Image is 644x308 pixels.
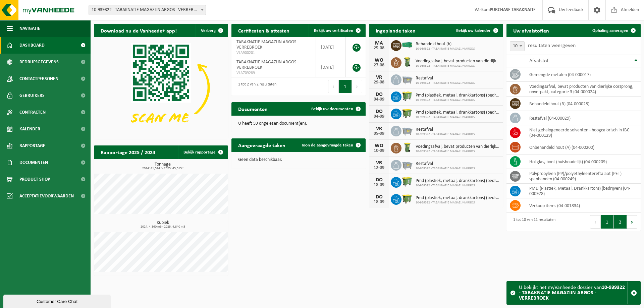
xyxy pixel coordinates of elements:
div: 1 tot 10 van 11 resultaten [510,214,555,229]
div: 1 tot 2 van 2 resultaten [235,79,276,94]
span: TABAKNATIE MAGAZIJN ARGOS - VERREBROEK [236,40,299,50]
span: TABAKNATIE MAGAZIJN ARGOS - VERREBROEK [236,60,299,70]
button: Previous [590,215,601,229]
td: restafval (04-000029) [524,111,641,125]
span: 10-939322 - TABAKNATIE MAGAZIJN ARGOS [416,64,500,68]
span: Contactpersonen [19,70,58,87]
span: 10-939322 - TABAKNATIE MAGAZIJN ARGOS [416,98,500,102]
span: 10-939322 - TABAKNATIE MAGAZIJN ARGOS [416,184,500,188]
span: Voedingsafval, bevat producten van dierlijke oorsprong, onverpakt, categorie 3 [416,144,500,149]
span: 2024: 4,360 m3 - 2025: 4,840 m3 [97,225,228,229]
td: behandeld hout (B) (04-000028) [524,97,641,111]
h3: Tonnage [97,162,228,170]
span: Restafval [416,161,475,167]
div: DO [372,109,386,114]
div: 04-09 [372,97,386,102]
span: Pmd (plastiek, metaal, drankkartons) (bedrijven) [416,93,500,98]
span: Behandeld hout (b) [416,42,475,47]
div: 25-08 [372,46,386,51]
span: 10-939322 - TABAKNATIE MAGAZIJN ARGOS [416,167,475,171]
td: niet gehalogeneerde solventen - hoogcalorisch in IBC (04-000129) [524,125,641,140]
span: VLA709289 [236,70,311,76]
span: Bekijk uw certificaten [314,28,353,33]
div: 18-09 [372,200,386,204]
div: 04-09 [372,114,386,119]
button: 2 [614,215,627,229]
h2: Certificaten & attesten [231,24,296,37]
span: Gebruikers [19,87,45,104]
h2: Rapportage 2025 / 2024 [94,145,162,159]
div: DO [372,194,386,200]
div: DO [372,177,386,183]
img: WB-1100-HPE-GN-50 [401,193,413,204]
h2: Documenten [231,102,274,115]
img: WB-2500-GAL-GY-01 [401,159,413,170]
span: Bekijk uw documenten [311,107,353,111]
div: 27-08 [372,63,386,68]
span: Documenten [19,154,48,171]
p: U heeft 59 ongelezen document(en). [238,121,359,126]
span: 2024: 41,574 t - 2025: 45,515 t [97,167,228,170]
h2: Ingeplande taken [369,24,422,37]
strong: PURCHASE TABAKNATIE [490,7,536,12]
a: Bekijk uw certificaten [309,24,365,37]
iframe: chat widget [3,293,112,308]
div: 18-09 [372,183,386,187]
span: Pmd (plastiek, metaal, drankkartons) (bedrijven) [416,110,500,115]
span: 10-939322 - TABAKNATIE MAGAZIJN ARGOS [416,115,500,119]
h2: Aangevraagde taken [231,138,292,151]
td: [DATE] [316,37,346,57]
span: Bedrijfsgegevens [19,54,59,70]
a: Toon de aangevraagde taken [296,138,365,152]
td: PMD (Plastiek, Metaal, Drankkartons) (bedrijven) (04-000978) [524,184,641,198]
span: 10-939322 - TABAKNATIE MAGAZIJN ARGOS [416,132,475,136]
img: WB-2500-GAL-GY-01 [401,125,413,136]
div: MA [372,41,386,46]
span: Verberg [201,28,216,33]
div: 05-09 [372,131,386,136]
button: Next [627,215,637,229]
div: VR [372,160,386,166]
td: polypropyleen (PP)/polyethyleentereftalaat (PET) spanbanden (04-000249) [524,169,641,184]
h3: Kubiek [97,221,228,229]
span: 10-939322 - TABAKNATIE MAGAZIJN ARGOS - VERREBROEK [89,5,206,15]
span: 10 [510,41,525,51]
button: Verberg [196,24,227,37]
p: Geen data beschikbaar. [238,158,359,162]
a: Bekijk rapportage [178,145,227,159]
a: Bekijk uw documenten [306,102,365,116]
span: Bekijk uw kalender [456,28,491,33]
h2: Download nu de Vanheede+ app! [94,24,183,37]
img: HK-XC-40-GN-00 [401,42,413,48]
span: 10-939322 - TABAKNATIE MAGAZIJN ARGOS [416,149,500,153]
span: VLA900201 [236,50,311,56]
span: Acceptatievoorwaarden [19,188,74,204]
span: Voedingsafval, bevat producten van dierlijke oorsprong, onverpakt, categorie 3 [416,59,500,64]
td: [DATE] [316,57,346,77]
span: 10-939322 - TABAKNATIE MAGAZIJN ARGOS - VERREBROEK [89,5,206,15]
span: Toon de aangevraagde taken [301,143,353,147]
a: Ophaling aanvragen [587,24,640,37]
h2: Uw afvalstoffen [506,24,556,37]
span: Product Shop [19,171,50,188]
img: WB-1100-HPE-GN-50 [401,108,413,119]
button: 1 [339,80,352,93]
img: WB-2500-GAL-GY-01 [401,73,413,85]
div: 29-08 [372,80,386,85]
img: WB-0140-HPE-GN-50 [401,142,413,153]
div: U bekijkt het myVanheede dossier van [519,282,627,304]
img: Download de VHEPlus App [94,37,228,138]
td: onbehandeld hout (A) (04-000200) [524,140,641,155]
div: VR [372,126,386,131]
div: VR [372,75,386,80]
span: Dashboard [19,37,45,54]
img: WB-0660-HPE-GN-50 [401,90,413,102]
button: 1 [601,215,614,229]
td: gemengde metalen (04-000017) [524,67,641,82]
span: Rapportage [19,137,45,154]
span: 10-939322 - TABAKNATIE MAGAZIJN ARGOS [416,81,475,85]
td: hol glas, bont (huishoudelijk) (04-000209) [524,155,641,169]
span: Contracten [19,104,46,121]
span: Restafval [416,127,475,132]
